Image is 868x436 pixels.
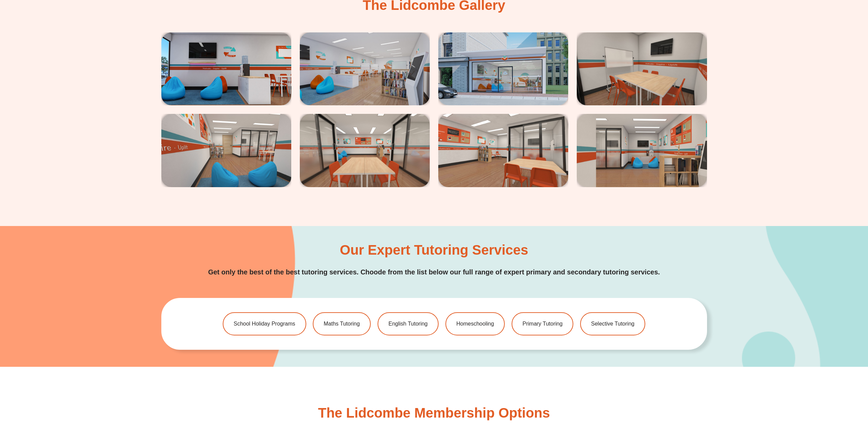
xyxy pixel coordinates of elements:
[223,312,306,335] a: School Holiday Programs
[456,320,494,328] span: Homeschooling
[324,320,360,328] span: Maths Tutoring
[208,267,660,277] p: Get only the best of the best tutoring services. Choode from the list below our full range of exp...
[523,320,562,328] span: Primary Tutoring
[512,312,573,335] a: Primary Tutoring
[318,406,550,420] h2: The Lidcombe Membership Options
[378,312,439,335] a: English Tutoring
[580,312,645,335] a: Selective Tutoring
[754,359,868,436] iframe: Chat Widget
[313,312,371,335] a: Maths Tutoring
[340,243,528,257] h2: Our Expert Tutoring Services
[445,312,505,335] a: Homeschooling
[591,320,634,328] span: Selective Tutoring
[388,320,428,328] span: English Tutoring
[234,320,295,328] span: School Holiday Programs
